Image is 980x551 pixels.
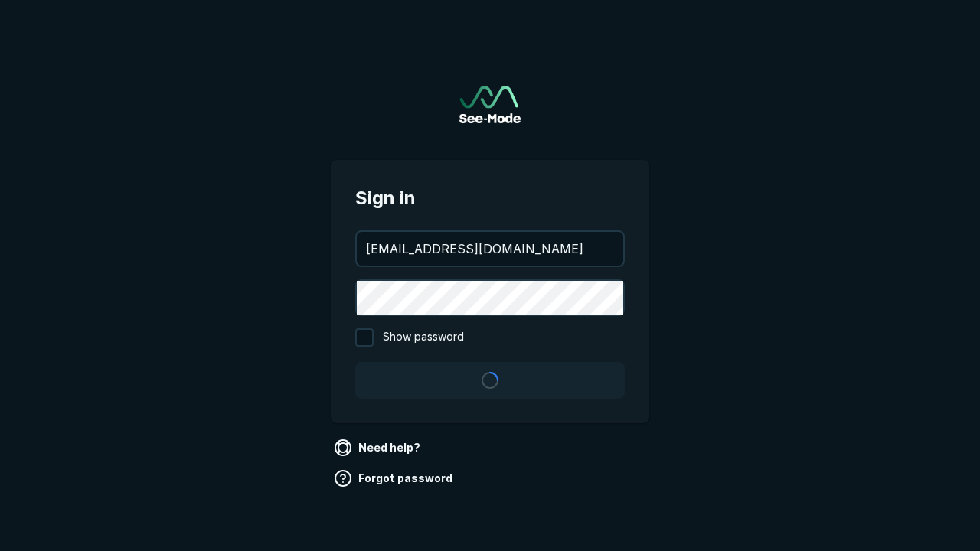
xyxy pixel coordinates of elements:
input: your@email.com [357,232,623,266]
span: Show password [383,328,464,347]
a: Go to sign in [459,86,521,123]
img: See-Mode Logo [459,86,521,123]
span: Sign in [355,184,625,212]
a: Need help? [331,435,426,460]
a: Forgot password [331,466,459,491]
